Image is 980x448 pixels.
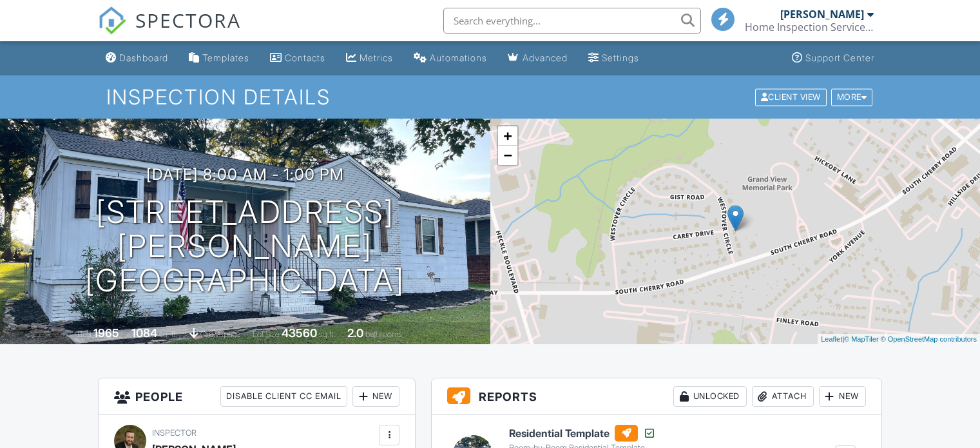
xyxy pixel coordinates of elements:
a: Leaflet [821,335,842,343]
span: SPECTORA [135,6,241,34]
a: Support Center [787,46,879,70]
div: Advanced [523,52,568,63]
a: Contacts [265,46,331,70]
span: sq.ft. [319,329,335,339]
div: Attach [752,386,814,407]
div: 2.0 [347,326,363,340]
a: Dashboard [101,46,173,70]
a: Metrics [341,46,398,70]
div: More [831,88,873,106]
div: Contacts [285,52,325,63]
h6: Residential Template [509,425,656,442]
input: Search everything... [443,8,701,34]
div: Unlocked [673,386,747,407]
div: 1084 [131,326,157,340]
div: Automations [430,52,487,63]
a: SPECTORA [98,17,241,44]
span: bathrooms [365,329,402,339]
div: New [352,386,399,407]
h1: [STREET_ADDRESS][PERSON_NAME] [GEOGRAPHIC_DATA] [21,195,470,297]
h1: Inspection Details [106,86,874,108]
h3: People [99,378,415,415]
div: Disable Client CC Email [220,386,347,407]
div: | [818,334,980,345]
a: © OpenStreetMap contributors [881,335,977,343]
a: Zoom out [498,146,517,165]
a: Advanced [503,46,573,70]
div: 1965 [93,326,119,340]
div: Support Center [805,52,874,63]
span: Lot Size [253,329,280,339]
span: sq. ft. [159,329,177,339]
span: Inspector [152,428,197,438]
div: [PERSON_NAME] [780,8,864,21]
span: Built [77,329,91,339]
span: crawlspace [200,329,240,339]
a: Zoom in [498,126,517,146]
div: Home Inspection Services, LLC [745,21,874,34]
div: 43560 [282,326,317,340]
div: Metrics [360,52,393,63]
a: Automations (Basic) [408,46,492,70]
a: Templates [184,46,255,70]
h3: [DATE] 8:00 am - 1:00 pm [146,166,344,183]
div: Dashboard [119,52,168,63]
a: Client View [754,92,830,101]
img: The Best Home Inspection Software - Spectora [98,6,126,35]
div: Client View [755,88,827,106]
div: Settings [602,52,639,63]
a: Settings [583,46,644,70]
div: Templates [202,52,249,63]
div: New [819,386,866,407]
h3: Reports [432,378,881,415]
a: © MapTiler [844,335,879,343]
